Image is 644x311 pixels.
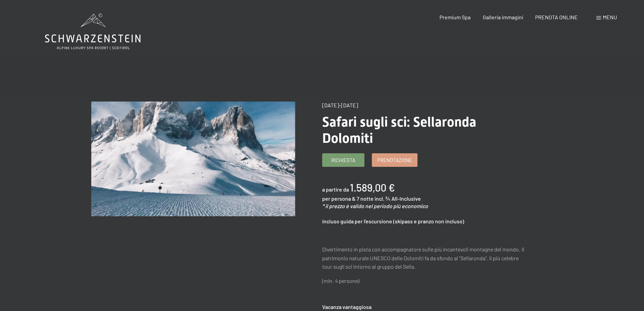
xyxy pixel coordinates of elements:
img: Safari sugli sci: Sellaronda Dolomiti [91,102,295,216]
span: Richiesta [331,157,355,164]
a: Galleria immagini [483,14,523,20]
span: per persona & [322,195,356,202]
b: 1.589,00 € [350,181,395,194]
a: PRENOTA ONLINE [535,14,578,20]
a: Richiesta [323,154,364,166]
a: Prenotazione [372,154,417,166]
p: (min. 4 persone) [322,276,526,285]
a: Premium Spa [439,14,471,20]
span: Prenotazione [377,157,412,164]
span: [DATE]-[DATE] [322,102,358,108]
strong: incluso guida per l'escursione (skipass e pranzo non incluso) [322,218,464,224]
em: * il prezzo è valido nel periodo più economico [322,203,428,209]
span: incl. ¾ All-Inclusive [375,195,421,202]
p: Divertimento in pista con accompagnatore sulle più incantevoli montagne del mondo. Il patrimonio ... [322,245,526,271]
span: Safari sugli sci: Sellaronda Dolomiti [322,114,476,146]
span: a partire da [322,186,349,193]
strong: Vacanza vantaggiosa [322,304,372,310]
span: Menu [603,14,617,20]
span: 7 notte [357,195,374,202]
